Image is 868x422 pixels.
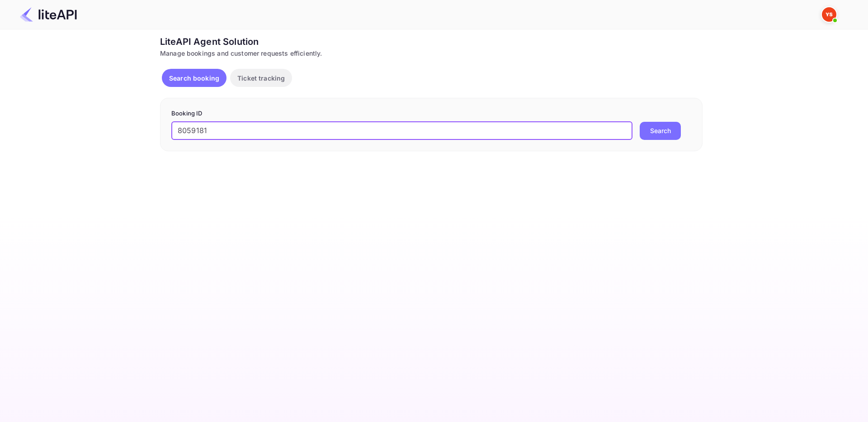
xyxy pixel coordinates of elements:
[171,122,632,140] input: Enter Booking ID (e.g., 63782194)
[20,7,77,22] img: LiteAPI Logo
[169,73,219,83] p: Search booking
[640,122,681,140] button: Search
[160,35,703,48] div: LiteAPI Agent Solution
[822,7,836,22] img: Yandex Support
[160,48,703,58] div: Manage bookings and customer requests efficiently.
[171,109,691,118] p: Booking ID
[237,73,285,83] p: Ticket tracking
